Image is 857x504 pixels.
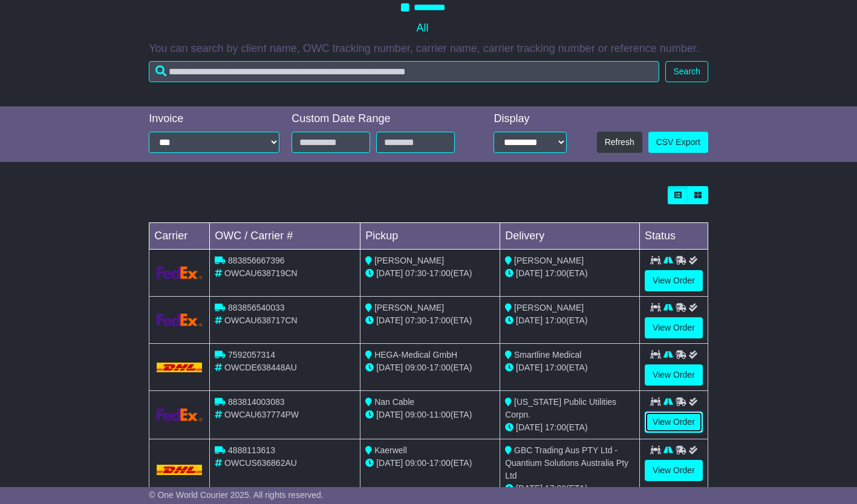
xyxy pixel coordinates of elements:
[224,315,298,325] span: OWCAU638717CN
[228,445,275,455] span: 4888113613
[224,268,298,278] span: OWCAU638719CN
[228,303,284,312] span: 883856540033
[374,445,407,455] span: Kaerwell
[545,422,566,432] span: 17:00
[645,364,703,386] a: View Order
[505,361,634,374] div: (ETA)
[224,410,299,419] span: OWCAU637774PW
[429,268,451,278] span: 17:00
[505,421,634,434] div: (ETA)
[516,268,543,278] span: [DATE]
[365,457,495,470] div: - (ETA)
[405,410,426,419] span: 09:00
[405,458,426,468] span: 09:00
[365,361,495,374] div: - (ETA)
[365,267,495,280] div: - (ETA)
[376,268,403,278] span: [DATE]
[149,490,324,500] span: © One World Courier 2025. All rights reserved.
[665,61,708,82] button: Search
[505,267,634,280] div: (ETA)
[374,397,414,407] span: Nan Cable
[505,482,634,495] div: (ETA)
[228,350,275,360] span: 7592057314
[157,314,202,326] img: GetCarrierServiceLogo
[645,460,703,481] a: View Order
[224,363,297,372] span: OWCDE638448AU
[360,222,500,249] td: Pickup
[157,409,202,421] img: GetCarrierServiceLogo
[157,465,202,474] img: DHL.png
[516,483,543,493] span: [DATE]
[514,303,584,312] span: [PERSON_NAME]
[365,314,495,327] div: - (ETA)
[228,256,284,265] span: 883856667396
[374,256,444,265] span: [PERSON_NAME]
[149,112,279,126] div: Invoice
[645,317,703,338] a: View Order
[545,268,566,278] span: 17:00
[376,315,403,325] span: [DATE]
[505,397,616,419] span: [US_STATE] Public Utilities Corpn.
[228,397,284,407] span: 883814003083
[376,363,403,372] span: [DATE]
[640,222,708,249] td: Status
[494,112,567,126] div: Display
[516,315,543,325] span: [DATE]
[374,303,444,312] span: [PERSON_NAME]
[429,458,451,468] span: 17:00
[505,314,634,327] div: (ETA)
[292,112,470,126] div: Custom Date Range
[505,445,628,480] span: GBC Trading Aus PTY Ltd - Quantium Solutions Australia Pty Ltd
[376,458,403,468] span: [DATE]
[210,222,360,249] td: OWC / Carrier #
[500,222,640,249] td: Delivery
[429,363,451,372] span: 17:00
[405,315,426,325] span: 07:30
[157,363,202,372] img: DHL.png
[645,270,703,291] a: View Order
[374,350,457,360] span: HEGA-Medical GmbH
[149,42,708,56] p: You can search by client name, OWC tracking number, carrier name, carrier tracking number or refe...
[365,409,495,421] div: - (ETA)
[149,222,210,249] td: Carrier
[648,132,708,153] a: CSV Export
[157,267,202,279] img: GetCarrierServiceLogo
[597,132,642,153] button: Refresh
[376,410,403,419] span: [DATE]
[514,350,581,360] span: Smartline Medical
[545,315,566,325] span: 17:00
[224,458,297,468] span: OWCUS636862AU
[516,363,543,372] span: [DATE]
[645,412,703,433] a: View Order
[405,268,426,278] span: 07:30
[545,483,566,493] span: 17:00
[429,410,451,419] span: 11:00
[405,363,426,372] span: 09:00
[516,422,543,432] span: [DATE]
[429,315,451,325] span: 17:00
[545,363,566,372] span: 17:00
[514,256,584,265] span: [PERSON_NAME]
